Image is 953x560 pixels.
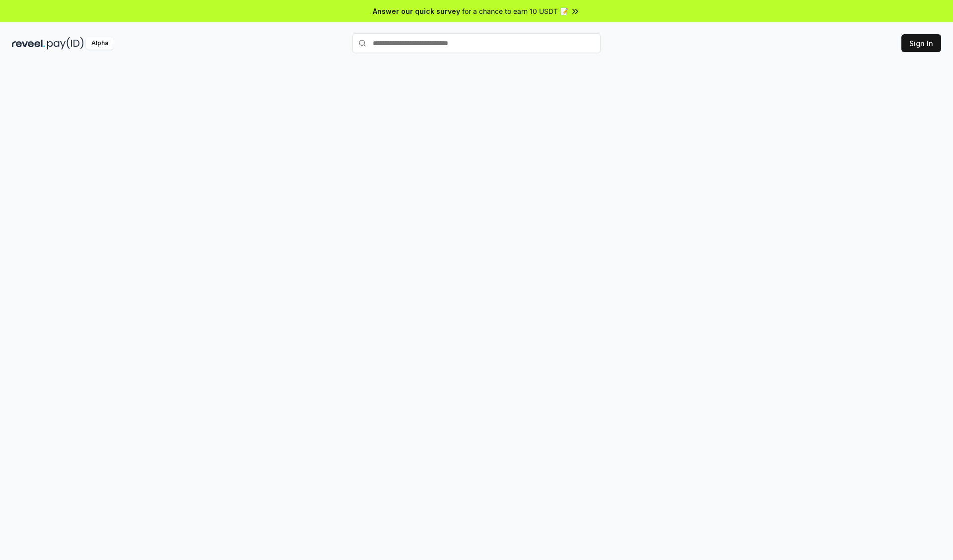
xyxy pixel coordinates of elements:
span: for a chance to earn 10 USDT 📝 [462,6,568,16]
span: Answer our quick survey [373,6,460,16]
div: Alpha [86,37,114,50]
img: reveel_dark [12,37,45,50]
button: Sign In [901,34,941,52]
img: pay_id [47,37,84,50]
